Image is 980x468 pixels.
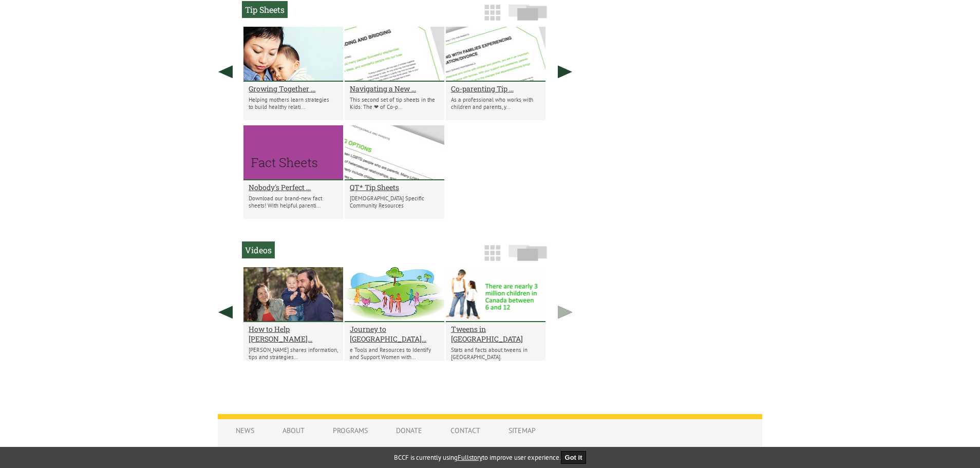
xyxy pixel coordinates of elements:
a: Grid View [481,250,503,266]
h2: Videos [242,241,275,258]
li: Navigating a New Step Family Relationship: Tip sheets for parents [345,27,444,120]
h2: Tip Sheets [242,1,288,18]
li: Growing Together Parent Handouts [243,27,343,120]
button: Got it [561,451,587,464]
a: Navigating a New ... [350,84,439,93]
img: slide-icon.png [508,245,547,261]
a: Co-parenting Tip ... [451,84,540,93]
li: Nobody's Perfect Fact Sheets [243,125,343,219]
a: QT* Tip Sheets [350,182,439,192]
img: grid-icon.png [484,245,500,261]
li: Journey to Perinatal Well Being [345,267,444,361]
img: slide-icon.png [508,4,547,21]
a: Slide View [505,9,550,26]
li: How to Help Indigenous Dads Be More Positively Involved [243,267,343,361]
a: Grid View [481,9,503,26]
li: Co-parenting Tip Sheets [446,27,545,120]
a: Fullstory [458,453,482,462]
a: Slide View [505,250,550,266]
li: QT* Tip Sheets [345,125,444,219]
img: grid-icon.png [484,5,500,21]
a: Tweens in [GEOGRAPHIC_DATA] [451,324,540,344]
p: Stats and facts about tweens in [GEOGRAPHIC_DATA]. [451,346,540,361]
a: Contact [440,421,491,440]
a: Donate [386,421,432,440]
p: e Tools and Resources to Identify and Support Women with... [350,346,439,361]
p: Helping mothers learn strategies to build healthy relati... [249,96,338,110]
p: As a professional who works with children and parents, y... [451,96,540,110]
p: [PERSON_NAME] shares information, tips and strategies... [249,346,338,361]
a: Programs [323,421,378,440]
p: Download our brand-new fact sheets! With helpful parenti... [249,195,338,209]
li: Tweens in Canada [446,267,545,361]
a: Journey to [GEOGRAPHIC_DATA]... [350,324,439,344]
p: This second set of tip sheets in the Kids: The ❤ of Co-p... [350,96,439,110]
a: News [225,421,265,440]
a: Sitemap [498,421,546,440]
a: About [272,421,315,440]
p: [DEMOGRAPHIC_DATA] Specific Community Resources [350,195,439,209]
a: Growing Together ... [249,84,338,93]
a: Nobody's Perfect ... [249,182,338,192]
a: How to Help [PERSON_NAME]... [249,324,338,344]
